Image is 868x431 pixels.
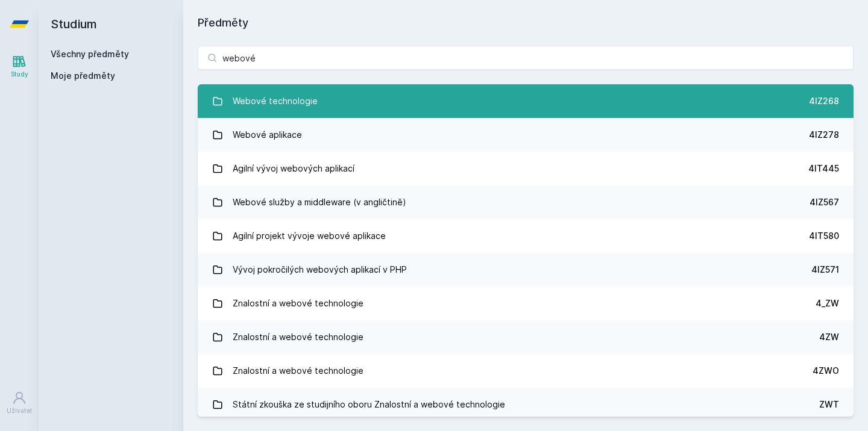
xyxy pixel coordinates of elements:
a: Study [2,48,36,85]
div: Webové služby a middleware (v angličtině) [233,190,406,214]
div: Znalostní a webové technologie [233,359,363,383]
span: Moje předměty [51,70,115,82]
div: ZWT [819,398,839,411]
div: 4ZW [819,331,839,343]
div: Znalostní a webové technologie [233,291,363,315]
div: Webové technologie [233,89,318,113]
div: 4IZ571 [811,264,839,276]
div: Agilní vývoj webových aplikací [233,157,354,181]
a: Uživatel [2,385,36,421]
div: Agilní projekt vývoje webové aplikace [233,224,386,248]
h1: Předměty [198,14,854,31]
a: Webové technologie 4IZ268 [198,84,854,118]
div: 4IZ567 [810,196,839,208]
a: Vývoj pokročilých webových aplikací v PHP 4IZ571 [198,253,854,287]
div: Státní zkouška ze studijního oboru Znalostní a webové technologie [233,392,505,417]
a: Státní zkouška ze studijního oboru Znalostní a webové technologie ZWT [198,388,854,421]
div: Znalostní a webové technologie [233,325,363,349]
div: Uživatel [7,406,32,415]
div: Vývoj pokročilých webových aplikací v PHP [233,258,407,282]
a: Agilní projekt vývoje webové aplikace 4IT580 [198,219,854,253]
div: 4ZWO [813,365,839,377]
div: 4IT580 [809,230,839,242]
input: Název nebo ident předmětu… [198,46,854,70]
a: Agilní vývoj webových aplikací 4IT445 [198,152,854,185]
a: Všechny předměty [51,49,129,59]
div: 4IZ278 [809,129,839,141]
div: Study [11,70,28,79]
div: 4_ZW [816,297,839,309]
a: Znalostní a webové technologie 4ZW [198,320,854,354]
a: Webové aplikace 4IZ278 [198,118,854,152]
div: Webové aplikace [233,123,302,147]
div: 4IZ268 [809,95,839,107]
a: Znalostní a webové technologie 4_ZW [198,287,854,320]
div: 4IT445 [808,163,839,175]
a: Znalostní a webové technologie 4ZWO [198,354,854,388]
a: Webové služby a middleware (v angličtině) 4IZ567 [198,185,854,219]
